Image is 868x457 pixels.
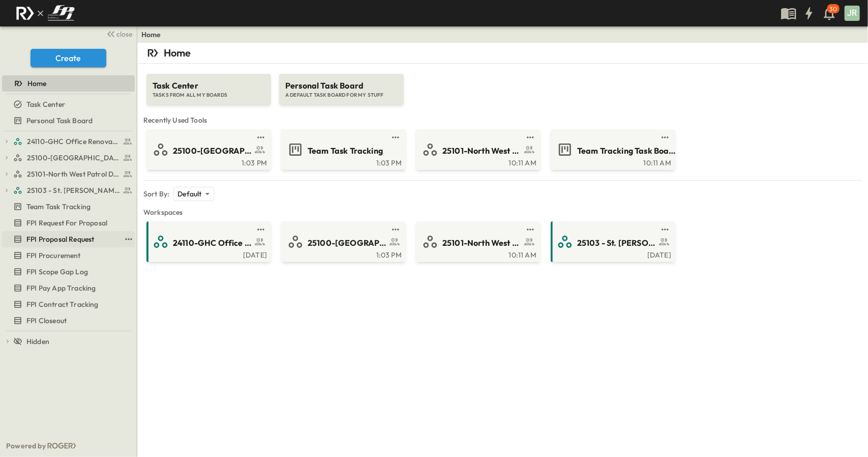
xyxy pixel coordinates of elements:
span: Team Task Tracking [26,202,91,212]
a: Team Tracking Task Board [553,141,671,158]
span: TASKS FROM ALL MY BOARDS [153,92,265,99]
span: FPI Scope Gap Log [26,267,88,277]
a: 25100-Vanguard Prep School [13,151,133,165]
p: Home [164,46,191,60]
a: 25103 - St. [PERSON_NAME] Phase 2 [13,183,133,197]
a: 10:11 AM [418,158,536,166]
button: test [659,223,671,236]
div: JR [845,6,860,21]
a: Team Task Tracking [2,199,133,214]
div: FPI Scope Gap Logtest [2,264,135,280]
a: FPI Procurement [2,248,133,263]
nav: breadcrumbs [141,30,167,40]
p: 30 [830,5,837,13]
span: 25103 - St. [PERSON_NAME] Phase 2 [27,185,120,195]
a: FPI Closeout [2,313,133,328]
a: 25100-[GEOGRAPHIC_DATA] [283,234,402,250]
a: 24110-GHC Office Renovations [148,234,267,250]
img: c8d7d1ed905e502e8f77bf7063faec64e13b34fdb1f2bdd94b0e311fc34f8000.png [12,3,78,24]
span: Recently Used Tools [143,115,862,125]
span: Task Center [153,80,265,92]
span: Personal Task Board [26,116,93,126]
div: 25103 - St. [PERSON_NAME] Phase 2test [2,182,135,198]
span: FPI Contract Tracking [26,299,99,309]
span: Team Task Tracking [308,145,383,157]
span: FPI Proposal Request [26,234,94,244]
span: FPI Pay App Tracking [26,283,96,293]
button: test [524,131,536,144]
p: Sort By: [143,189,169,199]
div: FPI Proposal Requesttest [2,231,135,247]
span: Hidden [26,336,49,347]
span: 25101-North West Patrol Division [442,237,521,249]
a: FPI Request For Proposal [2,216,133,230]
button: test [659,131,671,144]
a: Team Task Tracking [283,141,402,158]
div: FPI Request For Proposaltest [2,215,135,231]
a: Task CenterTASKS FROM ALL MY BOARDS [145,64,272,105]
a: 1:03 PM [148,158,267,166]
span: 25100-[GEOGRAPHIC_DATA] [173,145,252,157]
span: Task Center [26,99,65,109]
div: FPI Closeouttest [2,312,135,329]
button: JR [844,5,861,22]
span: Home [27,78,47,89]
span: 25101-North West Patrol Division [27,169,120,179]
a: Task Center [2,97,133,111]
button: test [123,233,135,245]
a: 25100-[GEOGRAPHIC_DATA] [148,141,267,158]
a: 25101-North West Patrol Division [13,167,133,181]
div: FPI Procurementtest [2,247,135,264]
a: 25101-North West Patrol Division [418,141,536,158]
a: 10:11 AM [418,250,536,258]
a: Personal Task Board [2,113,133,128]
span: 25100-Vanguard Prep School [27,153,120,163]
a: FPI Contract Tracking [2,297,133,311]
button: test [255,131,267,144]
div: 1:03 PM [283,158,402,166]
div: Team Task Trackingtest [2,198,135,215]
button: close [102,26,135,41]
button: test [390,223,402,236]
a: FPI Proposal Request [2,232,121,246]
span: 25101-North West Patrol Division [442,145,521,157]
div: 25100-Vanguard Prep Schooltest [2,150,135,166]
div: Personal Task Boardtest [2,112,135,129]
div: 24110-GHC Office Renovationstest [2,133,135,150]
a: 1:03 PM [283,250,402,258]
div: FPI Pay App Trackingtest [2,280,135,296]
a: 10:11 AM [553,158,671,166]
span: 25100-[GEOGRAPHIC_DATA] [308,237,386,249]
span: A DEFAULT TASK BOARD FOR MY STUFF [285,92,398,99]
a: 25103 - St. [PERSON_NAME] Phase 2 [553,234,671,250]
a: 25101-North West Patrol Division [418,234,536,250]
span: Personal Task Board [285,80,398,92]
button: test [524,223,536,236]
button: Create [31,49,106,67]
span: Workspaces [143,207,862,217]
p: Default [177,189,201,199]
a: Home [2,76,133,91]
a: Personal Task BoardA DEFAULT TASK BOARD FOR MY STUFF [278,64,405,105]
a: [DATE] [148,250,267,258]
a: 24110-GHC Office Renovations [13,134,133,149]
span: FPI Closeout [26,316,67,326]
span: Team Tracking Task Board [577,145,676,157]
div: Default [173,187,214,201]
span: FPI Request For Proposal [26,218,107,228]
div: 25101-North West Patrol Divisiontest [2,166,135,182]
span: 25103 - St. [PERSON_NAME] Phase 2 [577,237,656,249]
span: FPI Procurement [26,250,81,261]
button: test [255,223,267,236]
a: Home [141,30,161,40]
a: FPI Scope Gap Log [2,265,133,279]
span: close [117,29,133,39]
a: [DATE] [553,250,671,258]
